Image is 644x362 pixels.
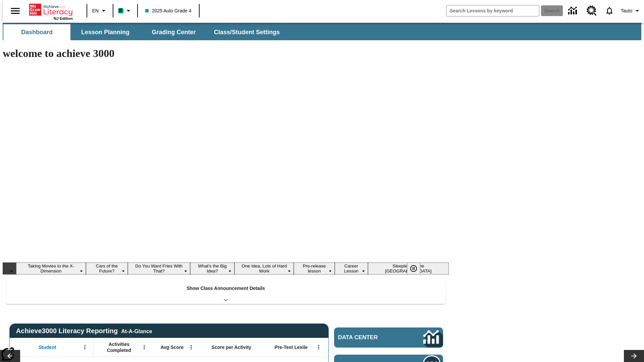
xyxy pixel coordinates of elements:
button: Slide 6 Pre-release lesson [294,262,334,275]
button: Grading Center [140,24,207,40]
button: Slide 2 Cars of the Future? [86,262,128,275]
span: 2025 Auto Grade 4 [145,7,192,14]
span: NJ Edition [54,16,73,20]
button: Open Menu [139,342,149,352]
a: Data Center [334,327,443,348]
button: Slide 8 Sleepless in the Animal Kingdom [368,262,449,275]
button: Slide 7 Career Lesson [335,262,368,275]
span: Activities Completed [97,341,141,353]
button: Open side menu [5,1,25,21]
span: B [119,6,122,15]
button: Language: EN, Select a language [89,5,111,17]
button: Slide 3 Do You Want Fries With That? [128,262,190,275]
span: Avg Score [160,344,183,350]
div: At-A-Glance [121,327,152,335]
span: Score per Activity [212,344,252,350]
button: Slide 4 What's the Big Idea? [190,262,234,275]
span: Data Center [338,334,401,341]
button: Open Menu [314,342,324,352]
button: Dashboard [3,24,70,40]
a: Data Center [564,2,583,20]
div: SubNavbar [3,24,286,40]
button: Class/Student Settings [209,24,285,40]
span: Student [39,344,56,350]
a: Resource Center, Will open in new tab [583,2,601,20]
span: Achieve3000 Literacy Reporting [16,327,152,335]
button: Slide 5 One Idea, Lots of Hard Work [234,262,294,275]
div: Pause [407,262,427,275]
a: Home [29,3,73,16]
button: Boost Class color is mint green. Change class color [115,5,135,17]
div: SubNavbar [3,23,641,40]
span: Tauto [621,7,632,14]
button: Profile/Settings [618,5,644,17]
input: search field [446,5,539,16]
button: Open Menu [186,342,196,352]
p: Show Class Announcement Details [186,285,265,292]
div: Home [29,2,73,20]
button: Slide 1 Taking Movies to the X-Dimension [16,262,86,275]
button: Lesson carousel, Next [624,350,644,362]
button: Lesson Planning [72,24,139,40]
button: Pause [407,262,420,275]
span: Pre-Test Lexile [275,344,308,350]
button: Open Menu [80,342,90,352]
a: Notifications [601,2,618,19]
span: EN [92,7,99,14]
div: Show Class Announcement Details [6,281,445,304]
h1: welcome to achieve 3000 [3,47,449,60]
